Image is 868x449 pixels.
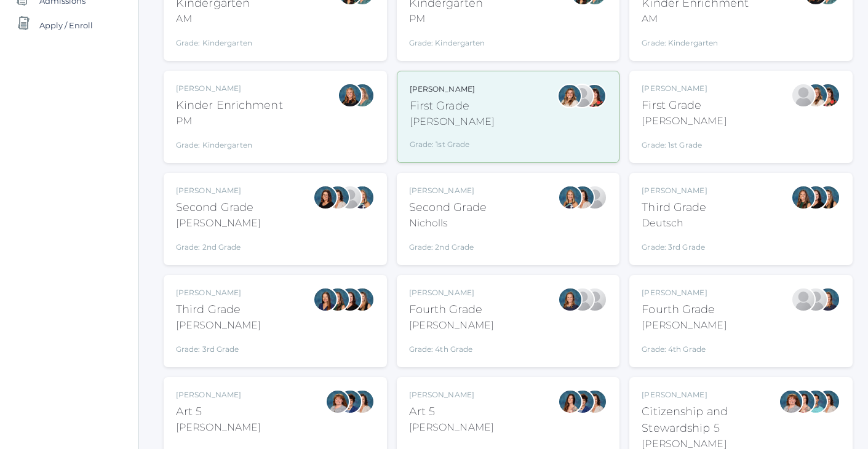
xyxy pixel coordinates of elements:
div: Grade: 4th Grade [642,338,727,355]
div: Maureen Doyle [350,83,375,108]
div: First Grade [642,97,727,114]
div: Katie Watters [803,185,828,210]
div: [PERSON_NAME] [409,318,494,333]
div: Cari Burke [583,389,607,414]
div: [PERSON_NAME] [409,420,494,435]
div: Lydia Chaffin [791,287,816,312]
div: Cari Burke [325,185,350,210]
div: [PERSON_NAME] [176,287,261,298]
div: Grade: Kindergarten [642,31,749,49]
div: Grade: Kindergarten [176,133,283,151]
div: Lori Webster [313,287,338,312]
div: Grade: Kindergarten [409,31,485,49]
div: Sarah Armstrong [583,185,607,210]
div: Grade: 2nd Grade [176,236,261,253]
div: Jaimie Watson [791,83,816,108]
div: [PERSON_NAME] [176,83,283,94]
div: Grade: 1st Grade [642,133,727,151]
div: Rebecca Salazar [791,389,816,414]
div: Nicholls [409,216,487,231]
div: [PERSON_NAME] [409,185,487,196]
div: Ellie Bradley [816,287,840,312]
div: AM [176,12,252,26]
div: Heather Porter [583,287,607,312]
div: First Grade [410,98,495,114]
div: Kinder Enrichment [176,97,283,114]
div: Cari Burke [816,389,840,414]
div: [PERSON_NAME] [176,420,261,435]
div: Heather Wallock [816,83,840,108]
div: Cari Burke [350,389,375,414]
div: Sarah Armstrong [338,185,362,210]
div: Courtney Nicholls [350,185,375,210]
div: Lydia Chaffin [570,287,595,312]
div: Fourth Grade [409,301,494,318]
div: PM [409,12,485,26]
div: Second Grade [409,199,487,216]
div: Heather Porter [803,287,828,312]
div: AM [642,12,749,26]
div: Grade: 1st Grade [410,134,495,150]
div: Grade: Kindergarten [176,31,252,49]
div: [PERSON_NAME] [176,185,261,196]
div: Citizenship and Stewardship 5 [642,403,779,437]
div: Emily Balli [313,185,338,210]
div: PM [176,114,283,129]
div: Juliana Fowler [816,185,840,210]
div: Grade: 3rd Grade [176,338,261,355]
div: Jaimie Watson [570,84,594,108]
div: Liv Barber [803,83,828,108]
div: Second Grade [176,199,261,216]
div: Andrea Deutsch [325,287,350,312]
div: Cari Burke [570,185,595,210]
div: Andrea Deutsch [791,185,816,210]
div: Grade: 2nd Grade [409,236,487,253]
div: Rebecca Salazar [558,389,583,414]
div: Grade: 4th Grade [409,338,494,355]
span: Apply / Enroll [39,13,93,38]
div: [PERSON_NAME] [409,287,494,298]
div: Art 5 [176,403,261,420]
div: Fourth Grade [642,301,727,318]
div: Carolyn Sugimoto [338,389,362,414]
div: [PERSON_NAME] [642,185,707,196]
div: Third Grade [642,199,707,216]
div: Katie Watters [338,287,362,312]
div: Ellie Bradley [558,287,583,312]
div: [PERSON_NAME] [176,216,261,231]
div: [PERSON_NAME] [642,114,727,129]
div: [PERSON_NAME] [409,389,494,400]
div: Nicole Dean [338,83,362,108]
div: Carolyn Sugimoto [570,389,595,414]
div: Westen Taylor [803,389,828,414]
div: Grade: 3rd Grade [642,236,707,253]
div: [PERSON_NAME] [642,287,727,298]
div: Art 5 [409,403,494,420]
div: [PERSON_NAME] [410,84,495,95]
div: [PERSON_NAME] [642,83,727,94]
div: Courtney Nicholls [558,185,583,210]
div: [PERSON_NAME] [642,318,727,333]
div: [PERSON_NAME] [410,114,495,129]
div: Heather Wallock [582,84,607,108]
div: [PERSON_NAME] [176,389,261,400]
div: Sarah Bence [779,389,803,414]
div: Liv Barber [557,84,582,108]
div: Juliana Fowler [350,287,375,312]
div: [PERSON_NAME] [642,389,779,400]
div: Third Grade [176,301,261,318]
div: [PERSON_NAME] [176,318,261,333]
div: Sarah Bence [325,389,350,414]
div: Deutsch [642,216,707,231]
